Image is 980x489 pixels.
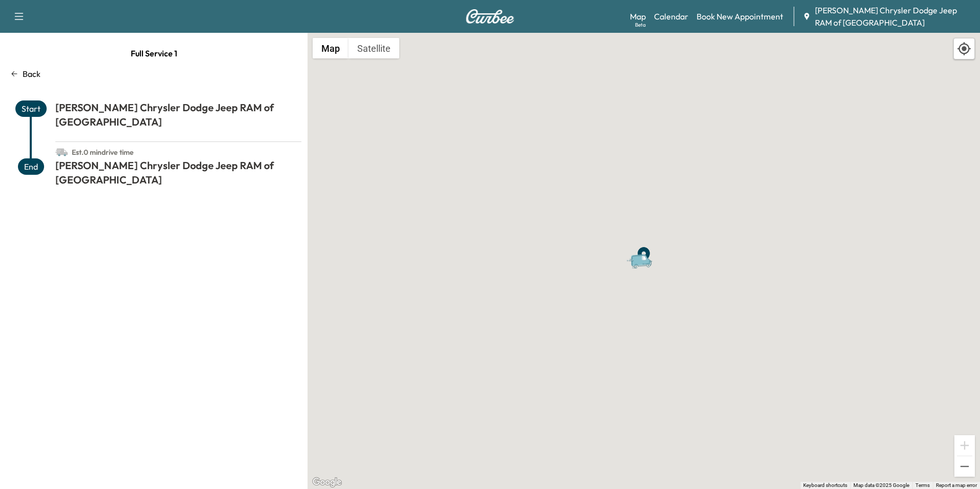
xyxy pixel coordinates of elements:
[55,100,301,133] h1: [PERSON_NAME] Chrysler Dodge Jeep RAM of [GEOGRAPHIC_DATA]
[23,68,40,80] p: Back
[654,10,688,23] a: Calendar
[626,243,662,261] gmp-advanced-marker: Van
[310,476,344,489] a: Open this area in Google Maps (opens a new window)
[853,482,909,488] span: Map data ©2025 Google
[630,10,646,23] a: MapBeta
[954,456,975,477] button: Zoom out
[72,148,134,157] span: Est. 0 min drive time
[953,38,975,59] div: Recenter map
[954,435,975,456] button: Zoom in
[936,482,977,488] a: Report a map error
[313,38,349,58] button: Show street map
[803,482,847,489] button: Keyboard shortcuts
[18,158,44,175] span: End
[15,100,47,117] span: Start
[634,240,654,261] gmp-advanced-marker: End Point
[697,10,783,23] a: Book New Appointment
[349,38,399,58] button: Show satellite imagery
[465,9,515,24] img: Curbee Logo
[915,482,930,488] a: Terms (opens in new tab)
[815,4,972,29] span: [PERSON_NAME] Chrysler Dodge Jeep RAM of [GEOGRAPHIC_DATA]
[635,21,646,29] div: Beta
[131,43,177,64] span: Full Service 1
[310,476,344,489] img: Google
[55,158,301,191] h1: [PERSON_NAME] Chrysler Dodge Jeep RAM of [GEOGRAPHIC_DATA]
